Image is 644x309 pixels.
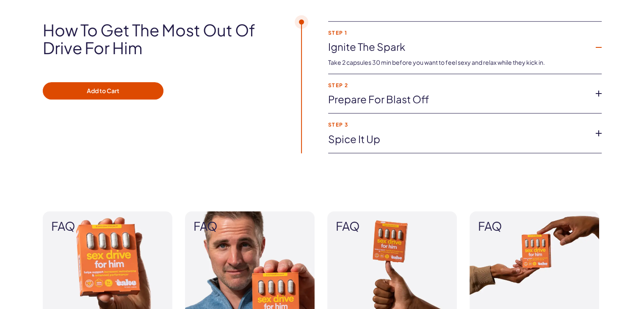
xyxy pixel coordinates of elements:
[336,220,448,233] span: FAQ
[328,58,545,66] span: Take 2 capsules 30 min before you want to feel sexy and relax while they kick in.
[43,21,277,57] h2: How to get the most out of Drive For Him
[328,122,588,127] strong: Step 3
[51,220,164,233] span: FAQ
[328,40,588,54] a: Ignite the spark
[478,220,591,233] span: FAQ
[43,82,163,100] button: Add to Cart
[193,220,306,233] span: FAQ
[328,83,588,88] strong: Step 2
[328,92,588,107] a: Prepare for blast off
[328,132,588,146] a: Spice it up
[328,30,588,36] strong: Step 1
